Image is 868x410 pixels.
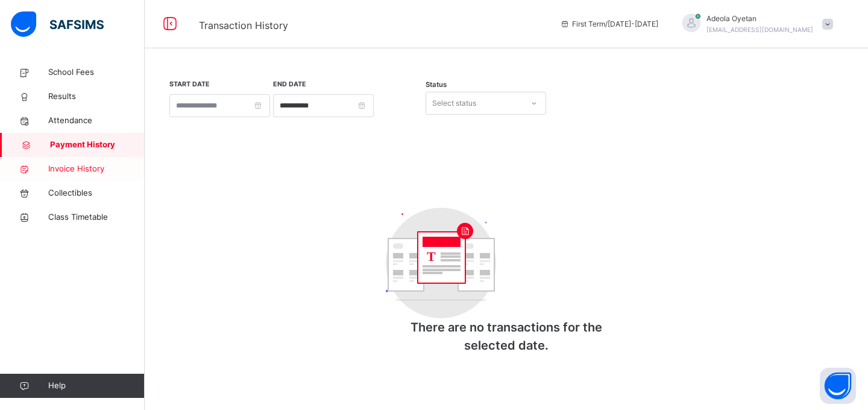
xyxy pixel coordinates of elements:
div: Select status [432,92,476,115]
span: Help [48,380,144,392]
span: Status [426,80,447,90]
span: Payment History [50,139,145,151]
div: AdeolaOyetan [670,13,839,35]
span: Collectibles [48,187,145,199]
span: session/term information [560,19,658,30]
span: Class Timetable [48,211,145,223]
tspan: T [427,249,436,264]
label: End Date [273,80,306,89]
span: [EMAIL_ADDRESS][DOMAIN_NAME] [706,26,813,33]
span: Adeola Oyetan [706,13,813,24]
button: Open asap [820,368,856,404]
span: Attendance [48,115,145,127]
p: There are no transactions for the selected date. [386,318,627,354]
div: There are no transactions for the selected date. [386,196,627,367]
span: Transaction History [199,19,288,31]
label: Start Date [169,80,210,89]
span: School Fees [48,66,145,78]
span: Results [48,91,145,103]
img: safsims [11,11,104,37]
span: Invoice History [48,163,145,175]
